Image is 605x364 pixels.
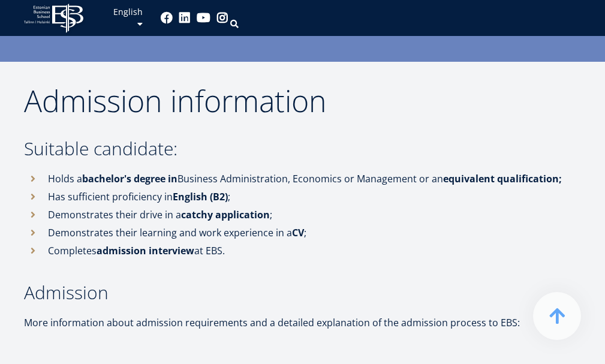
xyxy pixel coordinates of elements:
strong: CV [292,226,304,239]
strong: catchy application [181,208,270,221]
a: Instagram [216,12,228,24]
strong: equivalent qualification; [443,172,562,185]
p: More information about admission requirements and a detailed explanation of the admission process... [24,314,581,332]
a: Facebook [161,12,173,24]
strong: admission interview [97,244,194,257]
li: Demonstrates their drive in a ; [24,206,581,224]
strong: bachelor's degree in [82,172,177,185]
li: Demonstrates their learning and work experience in a ; [24,224,581,242]
h2: Admission information [24,86,581,116]
li: Holds a Business Administration, Economics or Management or an [24,170,581,188]
input: MA in International Management [3,167,11,175]
h3: Suitable candidate: [24,140,581,158]
span: MA in International Management [14,167,133,178]
strong: English (B2) [173,190,228,203]
li: Has sufficient proficiency in ; [24,188,581,206]
a: Youtube [197,12,210,24]
h3: Admission [24,284,581,302]
span: Last Name [180,1,218,11]
li: Completes at EBS. [24,242,581,260]
a: Linkedin [179,12,191,24]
